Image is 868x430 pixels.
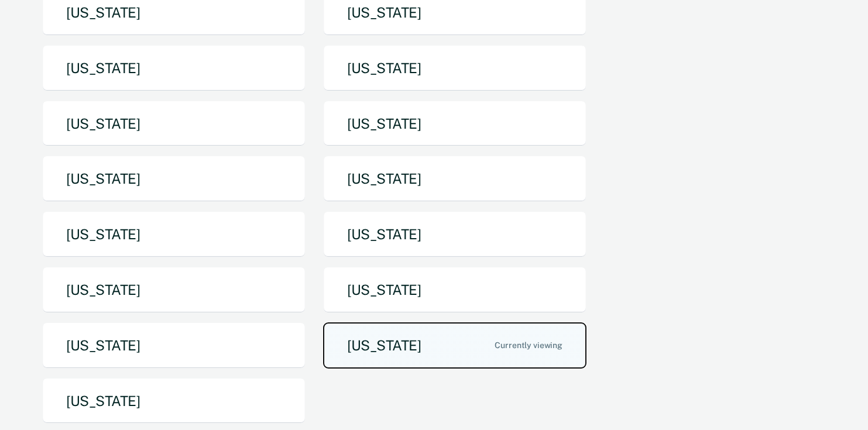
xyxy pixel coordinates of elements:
[42,101,306,147] button: [US_STATE]
[323,45,586,91] button: [US_STATE]
[323,211,586,257] button: [US_STATE]
[323,267,586,313] button: [US_STATE]
[323,101,586,147] button: [US_STATE]
[42,211,306,257] button: [US_STATE]
[42,322,306,369] button: [US_STATE]
[323,156,586,202] button: [US_STATE]
[323,322,586,369] button: [US_STATE]
[42,156,306,202] button: [US_STATE]
[42,267,306,313] button: [US_STATE]
[42,45,306,91] button: [US_STATE]
[42,378,306,424] button: [US_STATE]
